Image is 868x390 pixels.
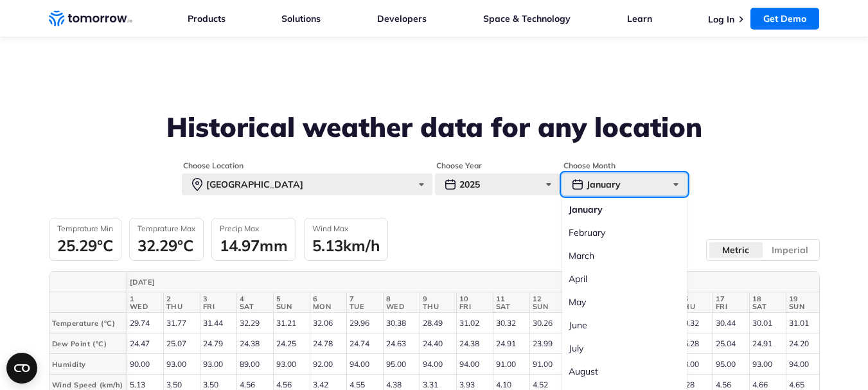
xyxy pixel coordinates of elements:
[137,224,195,233] h3: Temprature Max
[562,314,687,337] label: June
[627,13,652,24] a: Learn
[163,354,200,375] td: 93.00
[57,224,113,233] h3: Temprature Min
[752,295,783,303] span: 18
[346,313,383,333] td: 29.96
[130,295,161,303] span: 1
[679,295,710,303] span: 16
[200,313,236,333] td: 31.44
[420,313,456,333] td: 28.49
[240,303,270,310] span: SAT
[676,354,713,375] td: 93.00
[310,313,346,333] td: 32.06
[435,173,560,195] div: 2025
[166,295,197,303] span: 2
[750,8,819,30] a: Get Demo
[716,303,747,310] span: FRI
[350,303,380,310] span: TUE
[182,173,432,195] div: [GEOGRAPHIC_DATA]
[236,354,273,375] td: 89.00
[496,295,527,303] span: 11
[676,313,713,333] td: 30.32
[127,333,163,354] td: 24.47
[562,221,687,244] label: February
[562,360,687,383] label: August
[49,313,127,333] th: Temperature (°C)
[273,354,310,375] td: 93.00
[456,313,493,333] td: 31.02
[708,13,734,25] a: Log In
[679,303,710,310] span: THU
[276,295,307,303] span: 5
[713,354,749,375] td: 95.00
[220,224,288,233] h3: Precip Max
[313,295,344,303] span: 6
[529,354,566,375] td: 91.00
[313,303,344,310] span: MON
[786,313,822,333] td: 31.01
[383,313,420,333] td: 30.38
[420,333,456,354] td: 24.40
[562,161,617,171] legend: Choose Month
[236,313,273,333] td: 32.29
[789,303,820,310] span: SUN
[533,295,563,303] span: 12
[377,13,427,24] a: Developers
[200,333,236,354] td: 24.79
[310,354,346,375] td: 92.00
[562,267,687,290] label: April
[273,333,310,354] td: 24.25
[533,303,563,310] span: SUN
[496,303,527,310] span: SAT
[562,198,687,221] label: January
[163,333,200,354] td: 25.07
[130,303,161,310] span: WED
[749,354,786,375] td: 93.00
[529,313,566,333] td: 30.26
[456,333,493,354] td: 24.38
[676,333,713,354] td: 25.28
[203,295,234,303] span: 3
[49,9,132,28] a: Home link
[562,173,687,195] div: January
[786,333,822,354] td: 24.20
[789,295,820,303] span: 19
[49,333,127,354] th: Dew Point (°C)
[346,354,383,375] td: 94.00
[420,354,456,375] td: 94.00
[188,13,226,24] a: Products
[312,224,380,233] h3: Wind Max
[127,354,163,375] td: 90.00
[281,13,321,24] a: Solutions
[459,303,490,310] span: FRI
[749,333,786,354] td: 24.91
[562,244,687,267] label: March
[435,161,483,171] legend: Choose Year
[386,303,417,310] span: WED
[459,295,490,303] span: 10
[166,303,197,310] span: THU
[203,303,234,310] span: FRI
[456,354,493,375] td: 94.00
[312,236,380,255] div: 5.13km/h
[276,303,307,310] span: SUN
[346,333,383,354] td: 24.74
[200,354,236,375] td: 93.00
[749,313,786,333] td: 30.01
[220,236,288,255] div: 14.97mm
[716,295,747,303] span: 17
[562,290,687,314] label: May
[127,313,163,333] td: 29.74
[529,333,566,354] td: 23.99
[49,112,820,143] h2: Historical weather data for any location
[483,13,571,24] a: Space & Technology
[709,242,763,258] label: Metric
[763,242,817,258] label: Imperial
[6,353,37,384] button: Open CMP widget
[752,303,783,310] span: SAT
[57,236,113,255] div: 25.29°C
[386,295,417,303] span: 8
[493,354,529,375] td: 91.00
[383,333,420,354] td: 24.63
[383,354,420,375] td: 95.00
